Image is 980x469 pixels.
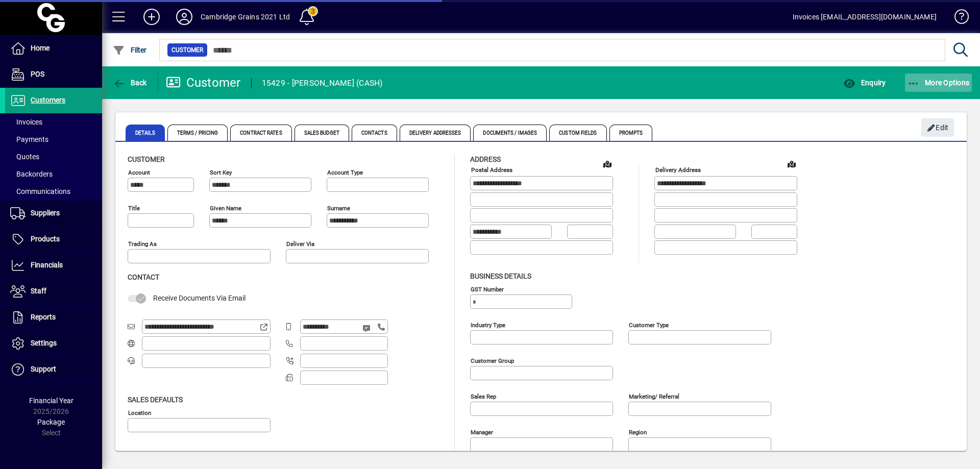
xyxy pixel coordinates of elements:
[400,125,471,141] span: Delivery Addresses
[113,46,147,54] span: Filter
[10,170,53,178] span: Backorders
[102,73,158,92] app-page-header-button: Back
[843,79,886,87] span: Enquiry
[793,9,937,25] div: Invoices [EMAIL_ADDRESS][DOMAIN_NAME]
[327,205,350,212] mat-label: Surname
[5,253,102,278] a: Financials
[128,240,157,248] mat-label: Trading as
[110,73,150,92] button: Back
[295,125,349,141] span: Sales Budget
[128,169,150,176] mat-label: Account
[126,125,165,141] span: Details
[5,131,102,148] a: Payments
[471,321,505,328] mat-label: Industry type
[629,392,679,400] mat-label: Marketing/ Referral
[31,96,65,104] span: Customers
[230,125,291,141] span: Contract Rates
[5,201,102,226] a: Suppliers
[128,409,151,416] mat-label: Location
[783,156,800,172] a: View on map
[473,125,547,141] span: Documents / Images
[5,36,102,61] a: Home
[471,285,504,292] mat-label: GST Number
[921,118,954,137] button: Edit
[128,273,159,281] span: Contact
[5,113,102,131] a: Invoices
[5,62,102,87] a: POS
[327,169,363,176] mat-label: Account Type
[471,392,496,400] mat-label: Sales rep
[5,357,102,382] a: Support
[31,365,56,373] span: Support
[10,135,48,143] span: Payments
[31,287,46,295] span: Staff
[135,8,168,26] button: Add
[5,305,102,330] a: Reports
[31,235,60,243] span: Products
[841,73,888,92] button: Enquiry
[908,79,970,87] span: More Options
[128,396,183,404] span: Sales defaults
[5,148,102,165] a: Quotes
[5,279,102,304] a: Staff
[262,75,383,91] div: 15429 - [PERSON_NAME] (CASH)
[355,316,380,340] button: Send SMS
[31,209,60,217] span: Suppliers
[29,397,73,405] span: Financial Year
[113,79,147,87] span: Back
[927,119,949,136] span: Edit
[201,9,290,25] div: Cambridge Grains 2021 Ltd
[5,183,102,200] a: Communications
[599,156,616,172] a: View on map
[210,205,241,212] mat-label: Given name
[128,205,140,212] mat-label: Title
[470,155,501,163] span: Address
[153,294,246,302] span: Receive Documents Via Email
[352,125,397,141] span: Contacts
[128,155,165,163] span: Customer
[470,272,531,280] span: Business details
[5,165,102,183] a: Backorders
[171,45,203,55] span: Customer
[31,44,50,52] span: Home
[286,240,314,248] mat-label: Deliver via
[31,70,44,78] span: POS
[629,428,647,435] mat-label: Region
[166,75,241,91] div: Customer
[609,125,653,141] span: Prompts
[37,418,65,426] span: Package
[31,339,57,347] span: Settings
[947,2,967,35] a: Knowledge Base
[31,313,56,321] span: Reports
[629,321,669,328] mat-label: Customer type
[168,8,201,26] button: Profile
[471,357,514,364] mat-label: Customer group
[210,169,232,176] mat-label: Sort key
[5,331,102,356] a: Settings
[905,73,972,92] button: More Options
[549,125,606,141] span: Custom Fields
[10,118,42,126] span: Invoices
[110,41,150,59] button: Filter
[167,125,228,141] span: Terms / Pricing
[10,187,70,195] span: Communications
[5,227,102,252] a: Products
[471,428,493,435] mat-label: Manager
[10,153,39,161] span: Quotes
[31,261,63,269] span: Financials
